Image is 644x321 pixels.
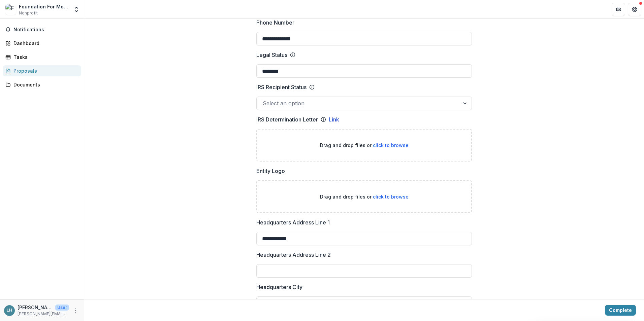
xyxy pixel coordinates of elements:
[256,115,318,123] p: IRS Determination Letter
[320,142,409,149] p: Drag and drop files or
[5,4,16,15] img: Foundation For Moral Law
[19,10,38,16] span: Nonprofit
[373,194,409,200] span: click to browse
[3,24,81,35] button: Notifications
[7,308,12,313] div: Lonnie Hollon
[612,3,625,16] button: Partners
[320,193,409,200] p: Drag and drop files or
[72,3,81,16] button: Open entity switcher
[373,142,409,148] span: click to browse
[3,38,81,49] a: Dashboard
[55,305,69,311] p: User
[18,311,69,317] p: [PERSON_NAME][EMAIL_ADDRESS][DOMAIN_NAME]
[256,167,285,175] p: Entity Logo
[256,283,302,291] p: Headquarters City
[72,307,80,315] button: More
[256,83,307,91] p: IRS Recipient Status
[13,81,76,88] div: Documents
[3,65,81,76] a: Proposals
[3,51,81,63] a: Tasks
[13,40,76,47] div: Dashboard
[329,115,339,123] a: Link
[13,27,78,33] span: Notifications
[19,3,69,10] div: Foundation For Moral Law
[256,251,331,259] p: Headquarters Address Line 2
[13,67,76,74] div: Proposals
[256,19,294,27] p: Phone Number
[605,305,636,316] button: Complete
[18,304,53,311] p: [PERSON_NAME]
[3,79,81,90] a: Documents
[628,3,641,16] button: Get Help
[13,53,76,61] div: Tasks
[256,51,287,59] p: Legal Status
[256,218,330,226] p: Headquarters Address Line 1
